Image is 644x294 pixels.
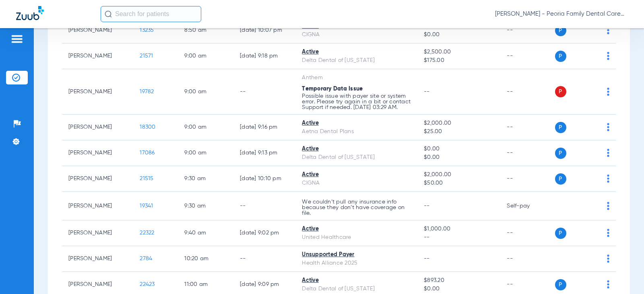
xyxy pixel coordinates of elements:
img: group-dot-blue.svg [607,26,609,34]
td: -- [500,166,555,192]
span: P [555,279,566,290]
td: 9:30 AM [178,192,233,220]
div: CIGNA [302,179,411,187]
div: CIGNA [302,31,411,39]
span: $1,000.00 [424,225,494,233]
td: 9:00 AM [178,43,233,69]
td: Self-pay [500,192,555,220]
span: $2,500.00 [424,48,494,56]
span: [PERSON_NAME] - Peoria Family Dental Care [495,10,628,18]
td: [DATE] 9:02 PM [233,220,295,246]
span: 22423 [140,282,155,287]
div: Active [302,48,411,56]
img: group-dot-blue.svg [607,280,609,288]
span: Temporary Data Issue [302,86,363,92]
div: Health Alliance 2025 [302,259,411,267]
div: Aetna Dental Plans [302,127,411,136]
td: [PERSON_NAME] [62,140,133,166]
span: -- [424,256,430,261]
span: 13235 [140,27,154,33]
p: Possible issue with payer site or system error. Please try again in a bit or contact Support if n... [302,93,411,110]
td: [DATE] 10:07 PM [233,18,295,43]
img: group-dot-blue.svg [607,229,609,237]
div: Active [302,276,411,285]
span: 19782 [140,89,154,95]
span: P [555,122,566,133]
td: -- [500,43,555,69]
div: Anthem [302,74,411,82]
img: group-dot-blue.svg [607,255,609,263]
td: [PERSON_NAME] [62,220,133,246]
td: -- [233,69,295,115]
td: 9:00 AM [178,69,233,115]
td: [PERSON_NAME] [62,18,133,43]
td: -- [500,18,555,43]
input: Search for patients [101,6,201,22]
td: [DATE] 9:18 PM [233,43,295,69]
span: $0.00 [424,153,494,162]
td: -- [500,115,555,140]
span: 2784 [140,256,152,261]
span: $0.00 [424,145,494,153]
div: Active [302,119,411,127]
td: 9:30 AM [178,166,233,192]
span: P [555,228,566,239]
span: -- [424,89,430,95]
img: Search Icon [105,10,112,18]
td: 9:40 AM [178,220,233,246]
div: Unsupported Payer [302,251,411,259]
td: [PERSON_NAME] [62,166,133,192]
td: -- [233,246,295,272]
td: [PERSON_NAME] [62,246,133,272]
div: Active [302,145,411,153]
td: [DATE] 9:16 PM [233,115,295,140]
td: [PERSON_NAME] [62,115,133,140]
span: $50.00 [424,179,494,187]
p: We couldn’t pull any insurance info because they don’t have coverage on file. [302,199,411,216]
div: Delta Dental of [US_STATE] [302,285,411,293]
td: -- [500,246,555,272]
span: $0.00 [424,285,494,293]
div: Active [302,171,411,179]
span: 21515 [140,176,153,181]
img: hamburger-icon [10,34,23,44]
img: group-dot-blue.svg [607,52,609,60]
span: 18300 [140,124,155,130]
td: [PERSON_NAME] [62,43,133,69]
span: P [555,173,566,185]
img: group-dot-blue.svg [607,123,609,131]
div: Active [302,225,411,233]
span: $0.00 [424,31,494,39]
span: P [555,86,566,97]
td: [PERSON_NAME] [62,69,133,115]
td: 9:00 AM [178,115,233,140]
img: group-dot-blue.svg [607,175,609,183]
span: P [555,51,566,62]
img: group-dot-blue.svg [607,202,609,210]
span: P [555,148,566,159]
td: [PERSON_NAME] [62,192,133,220]
td: 10:20 AM [178,246,233,272]
img: group-dot-blue.svg [607,88,609,96]
span: -- [424,203,430,209]
span: $25.00 [424,127,494,136]
img: Zuub Logo [16,6,44,20]
td: 9:00 AM [178,140,233,166]
td: 8:50 AM [178,18,233,43]
span: -- [424,233,494,242]
td: [DATE] 10:10 PM [233,166,295,192]
span: 22322 [140,230,154,236]
td: -- [500,220,555,246]
span: P [555,25,566,36]
td: -- [500,140,555,166]
td: -- [233,192,295,220]
span: $2,000.00 [424,119,494,127]
td: [DATE] 9:13 PM [233,140,295,166]
span: 21571 [140,53,153,59]
img: group-dot-blue.svg [607,149,609,157]
td: -- [500,69,555,115]
div: United Healthcare [302,233,411,242]
div: Delta Dental of [US_STATE] [302,153,411,162]
div: Delta Dental of [US_STATE] [302,56,411,65]
span: $175.00 [424,56,494,65]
